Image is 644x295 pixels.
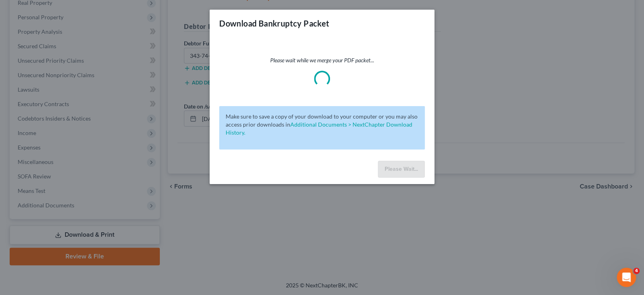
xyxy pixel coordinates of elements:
[226,121,412,136] a: Additional Documents > NextChapter Download History.
[226,113,418,137] p: Make sure to save a copy of your download to your computer or you may also access prior downloads in
[219,56,425,64] p: Please wait while we merge your PDF packet...
[219,18,329,29] h3: Download Bankruptcy Packet
[633,268,640,274] span: 4
[617,268,636,287] iframe: Intercom live chat
[385,166,418,172] span: Please Wait...
[378,161,425,178] button: Please Wait...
